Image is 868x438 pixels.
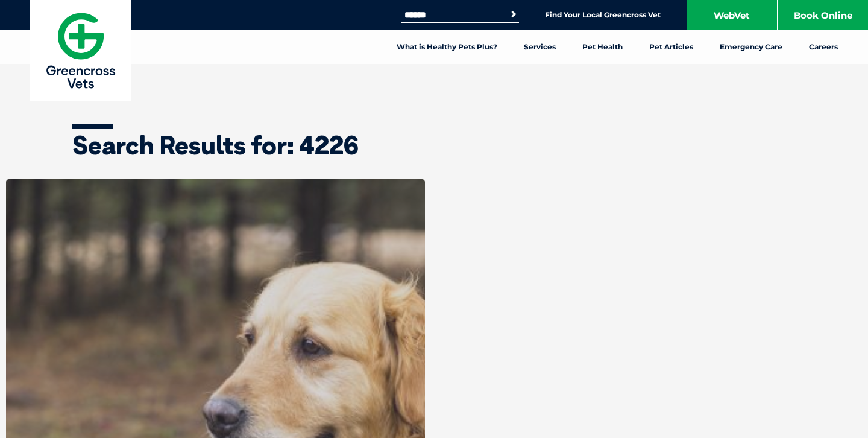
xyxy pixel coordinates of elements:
[796,30,851,64] a: Careers
[508,8,520,21] button: Search
[383,30,511,64] a: What is Healthy Pets Plus?
[636,30,706,64] a: Pet Articles
[72,133,796,158] h1: Search Results for: 4226
[511,30,569,64] a: Services
[569,30,636,64] a: Pet Health
[545,10,661,20] a: Find Your Local Greencross Vet
[706,30,796,64] a: Emergency Care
